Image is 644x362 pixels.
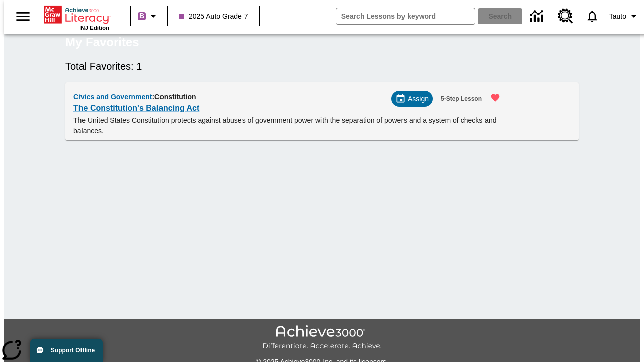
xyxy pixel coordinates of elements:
[8,2,38,31] button: Open side menu
[152,93,196,101] span: : Constitution
[73,115,506,136] p: The United States Constitution protects against abuses of government power with the separation of...
[408,94,429,104] span: Assign
[65,34,139,50] h5: My Favorites
[609,11,626,22] span: Tauto
[80,25,109,31] span: NJ Edition
[179,11,248,22] span: 2025 Auto Grade 7
[437,90,486,107] button: 5-Step Lesson
[262,325,382,351] img: Achieve3000 Differentiate Accelerate Achieve
[552,3,579,30] a: Resource Center, Will open in new tab
[73,101,199,115] a: The Constitution's Balancing Act
[73,93,152,101] span: Civics and Government
[139,10,144,22] span: B
[65,58,579,74] h6: Total Favorites: 1
[44,4,109,31] div: Home
[579,3,605,29] a: Notifications
[524,3,552,30] a: Data Center
[51,347,95,354] span: Support Offline
[134,7,164,25] button: Boost Class color is purple. Change class color
[391,90,433,107] div: Assign Choose Dates
[44,5,109,25] a: Home
[30,339,103,362] button: Support Offline
[605,7,644,25] button: Profile/Settings
[484,86,506,109] button: Remove from Favorites
[336,8,475,24] input: search field
[441,94,482,104] span: 5-Step Lesson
